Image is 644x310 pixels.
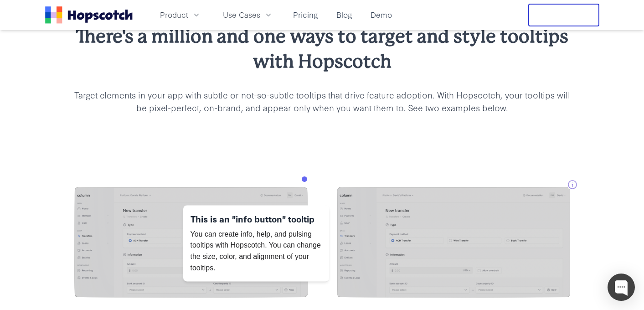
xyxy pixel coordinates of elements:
a: Pricing [289,7,322,22]
img: image (6) [74,187,308,300]
p: Target elements in your app with subtle or not-so-subtle tooltips that drive feature adoption. Wi... [74,88,570,114]
img: image (6) [337,187,570,300]
h2: There's a million and one ways to target and style tooltips with Hopscotch [74,24,570,74]
button: Free Trial [528,4,599,26]
span: Product [160,9,188,21]
p: You can create info, help, and pulsing tooltips with Hopscotch. You can change the size, color, a... [191,229,322,274]
button: Use Cases [217,7,278,22]
a: Blog [333,7,356,22]
div: This is an "info button" tooltip [191,212,322,225]
a: Home [45,6,133,24]
a: Demo [367,7,396,22]
button: Product [155,7,206,22]
span: Use Cases [223,9,260,21]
